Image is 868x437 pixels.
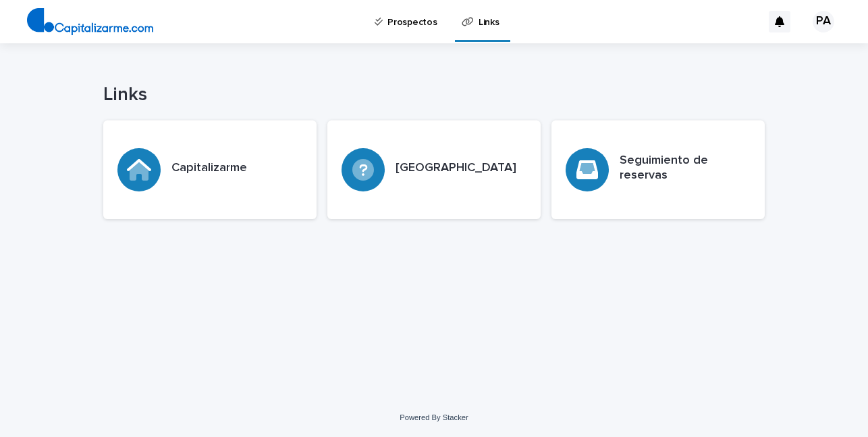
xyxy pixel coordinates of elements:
[27,8,153,35] img: 4arMvv9wSvmHTHbXwTim
[327,120,541,219] a: [GEOGRAPHIC_DATA]
[171,161,247,176] h3: Capitalizarme
[103,84,765,107] h1: Links
[551,120,765,219] a: Seguimiento de reservas
[396,161,516,176] h3: [GEOGRAPHIC_DATA]
[620,154,751,183] h3: Seguimiento de reservas
[103,120,317,219] a: Capitalizarme
[400,413,468,421] a: Powered By Stacker
[813,11,834,32] div: PA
